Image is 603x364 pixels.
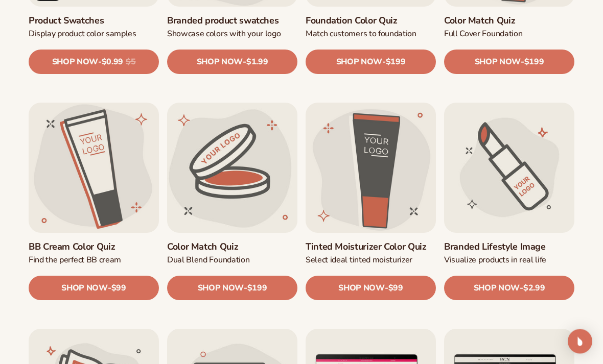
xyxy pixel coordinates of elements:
[306,241,436,253] a: Tinted Moisturizer Color Quiz
[568,329,592,354] div: Open Intercom Messenger
[306,50,436,75] a: SHOP NOW- $199
[29,50,159,75] a: SHOP NOW- $0.99 $5
[388,284,403,294] span: $99
[524,58,544,67] span: $199
[444,241,574,253] a: Branded Lifestyle Image
[336,57,382,67] span: SHOP NOW
[474,284,520,294] span: SHOP NOW
[306,15,436,27] a: Foundation Color Quiz
[247,284,267,294] span: $199
[167,276,297,301] a: SHOP NOW- $199
[306,276,436,301] a: SHOP NOW- $99
[198,284,244,294] span: SHOP NOW
[29,15,159,27] a: Product Swatches
[52,57,98,67] span: SHOP NOW
[29,276,159,301] a: SHOP NOW- $99
[126,58,135,67] s: $5
[111,284,126,294] span: $99
[338,284,384,294] span: SHOP NOW
[167,241,297,253] a: Color Match Quiz
[475,57,521,67] span: SHOP NOW
[444,15,574,27] a: Color Match Quiz
[523,284,545,294] span: $2.99
[167,50,297,75] a: SHOP NOW- $1.99
[61,284,107,294] span: SHOP NOW
[197,57,243,67] span: SHOP NOW
[444,276,574,301] a: SHOP NOW- $2.99
[386,58,406,67] span: $199
[29,241,159,253] a: BB Cream Color Quiz
[167,15,297,27] a: Branded product swatches
[102,58,123,67] span: $0.99
[444,50,574,75] a: SHOP NOW- $199
[246,58,268,67] span: $1.99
